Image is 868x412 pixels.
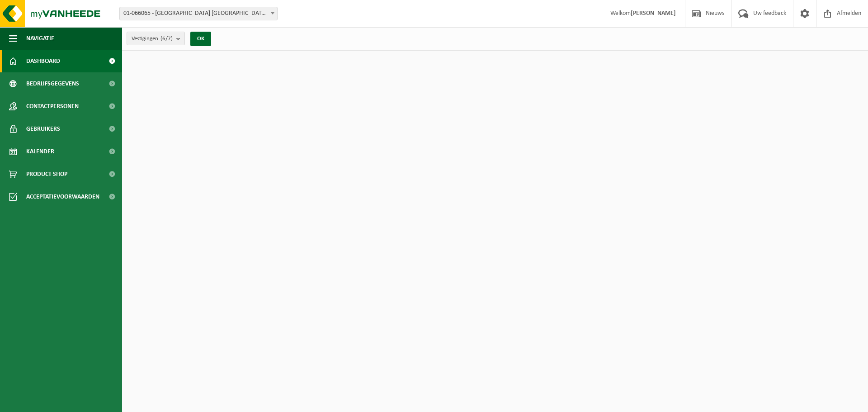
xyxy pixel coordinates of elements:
span: 01-066065 - BOMA NV - ANTWERPEN NOORDERLAAN - ANTWERPEN [119,7,278,20]
span: Dashboard [26,50,60,72]
span: Kalender [26,140,54,163]
button: OK [190,32,211,46]
span: Product Shop [26,163,67,185]
count: (6/7) [160,36,173,42]
button: Vestigingen(6/7) [127,32,185,45]
span: Vestigingen [132,32,173,46]
strong: [PERSON_NAME] [631,10,676,17]
span: Navigatie [26,27,54,50]
span: 01-066065 - BOMA NV - ANTWERPEN NOORDERLAAN - ANTWERPEN [120,7,277,20]
span: Gebruikers [26,118,60,140]
span: Contactpersonen [26,95,79,118]
span: Acceptatievoorwaarden [26,185,99,208]
span: Bedrijfsgegevens [26,72,79,95]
